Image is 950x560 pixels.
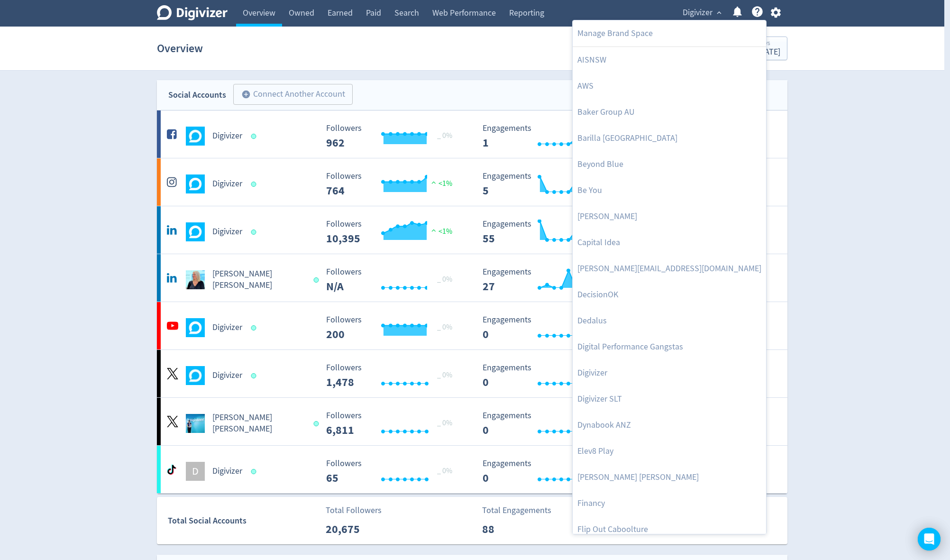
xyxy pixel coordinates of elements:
a: [PERSON_NAME] [PERSON_NAME] [573,464,766,490]
a: Digivizer SLT [573,386,766,412]
div: Open Intercom Messenger [918,528,941,551]
a: Be You [573,177,766,203]
a: Dynabook ANZ [573,412,766,438]
a: Flip Out Caboolture [573,516,766,542]
a: DecisionOK [573,282,766,308]
a: [PERSON_NAME] [573,203,766,230]
a: Baker Group AU [573,99,766,125]
a: Capital Idea [573,230,766,256]
a: Digital Performance Gangstas [573,334,766,360]
a: Dedalus [573,308,766,334]
a: AISNSW [573,47,766,73]
a: Barilla [GEOGRAPHIC_DATA] [573,125,766,151]
a: Beyond Blue [573,151,766,177]
a: AWS [573,73,766,99]
a: [PERSON_NAME][EMAIL_ADDRESS][DOMAIN_NAME] [573,256,766,282]
a: Digivizer [573,360,766,386]
a: Manage Brand Space [573,20,766,46]
a: Financy [573,490,766,516]
a: Elev8 Play [573,438,766,464]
